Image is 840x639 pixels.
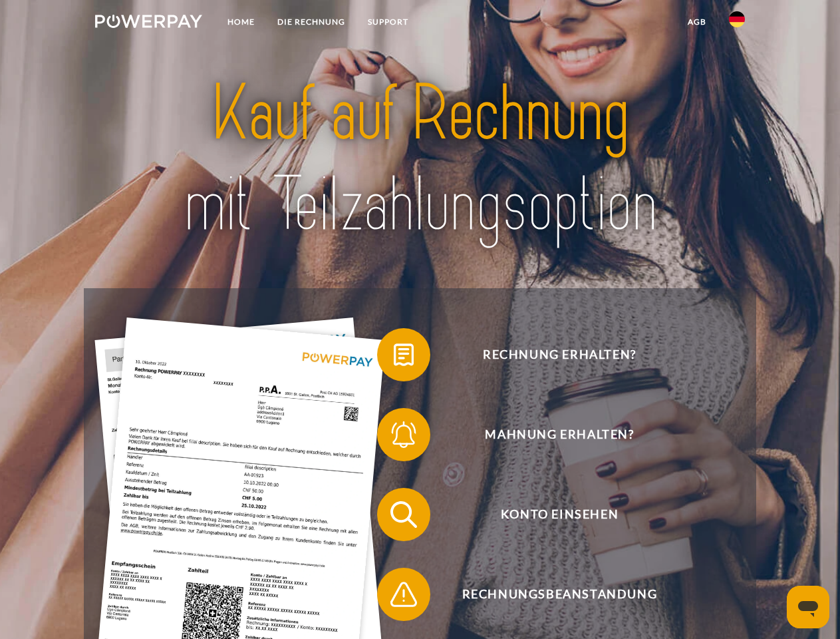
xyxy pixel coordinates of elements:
img: qb_search.svg [387,498,420,531]
a: DIE RECHNUNG [266,10,356,34]
a: SUPPORT [356,10,420,34]
button: Mahnung erhalten? [377,408,723,461]
button: Konto einsehen [377,488,723,541]
button: Rechnung erhalten? [377,328,723,381]
a: Home [216,10,266,34]
img: de [729,11,745,27]
img: qb_bill.svg [387,338,420,371]
img: title-powerpay_de.svg [127,64,713,255]
span: Mahnung erhalten? [396,408,722,461]
img: qb_bell.svg [387,418,420,451]
span: Rechnung erhalten? [396,328,722,381]
span: Rechnungsbeanstandung [396,568,722,621]
span: Konto einsehen [396,488,722,541]
a: agb [676,10,718,34]
iframe: Schaltfläche zum Öffnen des Messaging-Fensters [787,586,829,628]
img: logo-powerpay-white.svg [95,15,202,28]
button: Rechnungsbeanstandung [377,568,723,621]
img: qb_warning.svg [387,578,420,611]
